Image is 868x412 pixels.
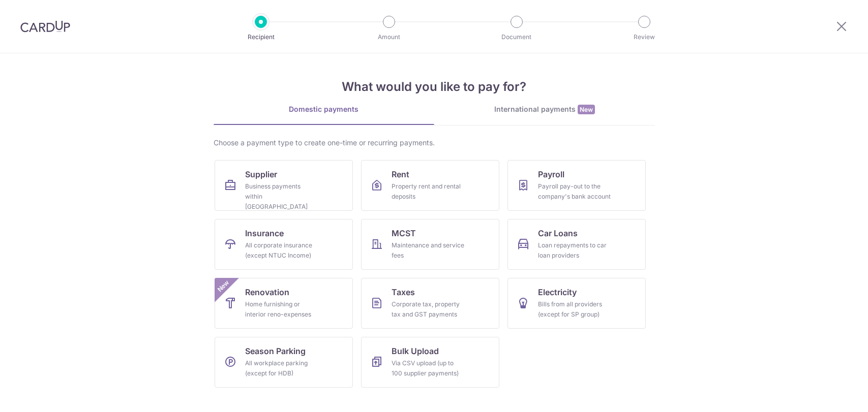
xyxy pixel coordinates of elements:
span: Insurance [245,227,284,239]
p: Review [607,32,682,42]
a: RenovationHome furnishing or interior reno-expensesNew [215,278,353,329]
div: Bills from all providers (except for SP group) [538,299,611,320]
span: Rent [392,168,409,180]
a: RentProperty rent and rental deposits [361,160,499,211]
a: Bulk UploadVia CSV upload (up to 100 supplier payments) [361,337,499,388]
div: Business payments within [GEOGRAPHIC_DATA] [245,181,318,212]
div: International payments [434,104,655,115]
span: Taxes [392,286,415,298]
span: Bulk Upload [392,345,439,357]
div: All workplace parking (except for HDB) [245,358,318,378]
p: Recipient [223,32,298,42]
span: Supplier [245,168,277,180]
span: New [578,105,595,114]
div: All corporate insurance (except NTUC Income) [245,240,318,261]
a: Car LoansLoan repayments to car loan providers [507,219,646,270]
div: Home furnishing or interior reno-expenses [245,299,318,320]
p: Document [479,32,554,42]
span: Season Parking [245,345,306,357]
a: InsuranceAll corporate insurance (except NTUC Income) [215,219,353,270]
a: ElectricityBills from all providers (except for SP group) [507,278,646,329]
div: Domestic payments [214,104,434,114]
div: Maintenance and service fees [392,240,465,261]
span: Car Loans [538,227,578,239]
p: Amount [351,32,427,42]
div: Corporate tax, property tax and GST payments [392,299,465,320]
div: Choose a payment type to create one-time or recurring payments. [214,138,655,148]
a: SupplierBusiness payments within [GEOGRAPHIC_DATA] [215,160,353,211]
a: TaxesCorporate tax, property tax and GST payments [361,278,499,329]
iframe: Opens a widget where you can find more information [803,382,858,407]
div: Via CSV upload (up to 100 supplier payments) [392,358,465,378]
div: Loan repayments to car loan providers [538,240,611,261]
span: MCST [392,227,416,239]
a: MCSTMaintenance and service fees [361,219,499,270]
span: Payroll [538,168,564,180]
div: Property rent and rental deposits [392,181,465,202]
img: CardUp [20,20,70,33]
h4: What would you like to pay for? [214,78,655,96]
span: New [215,278,231,295]
a: Season ParkingAll workplace parking (except for HDB) [215,337,353,388]
a: PayrollPayroll pay-out to the company's bank account [507,160,646,211]
span: Electricity [538,286,577,298]
div: Payroll pay-out to the company's bank account [538,181,611,202]
span: Renovation [245,286,289,298]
